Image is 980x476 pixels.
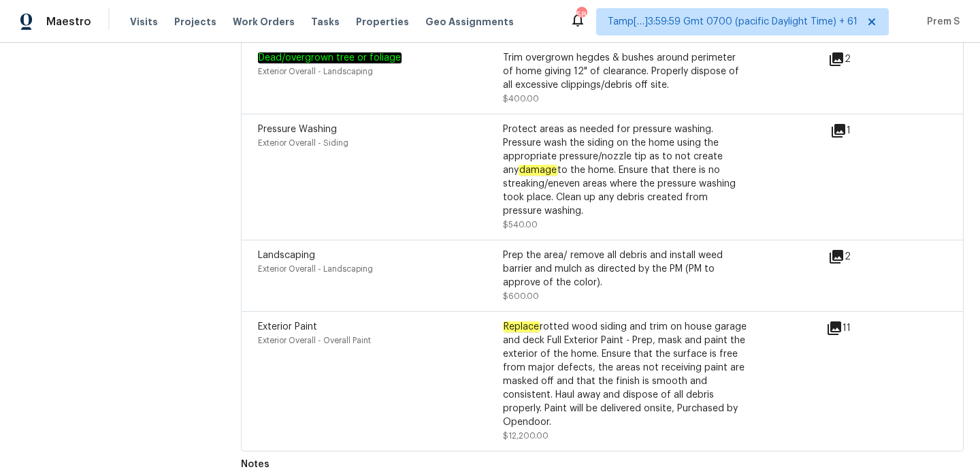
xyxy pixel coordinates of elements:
div: Protect areas as needed for pressure washing. Pressure wash the siding on the home using the appr... [503,123,748,218]
h5: Notes [241,460,269,469]
em: Dead/overgrown tree or foliage [258,52,402,63]
em: Replace [503,321,540,332]
div: rotted wood siding and trim on house garage and deck Full Exterior Paint - Prep, mask and paint t... [503,320,748,429]
span: Exterior Paint [258,322,317,332]
span: Landscaping [258,251,315,260]
span: Visits [130,15,158,29]
span: Projects [174,15,216,29]
span: $12,200.00 [503,432,549,440]
span: Tasks [311,17,340,27]
div: 11 [826,320,894,336]
span: Prem S [921,15,960,29]
div: Trim overgrown hegdes & bushes around perimeter of home giving 12" of clearance. Properly dispose... [503,51,748,92]
span: Exterior Overall - Overall Paint [258,336,371,345]
span: $540.00 [503,221,538,229]
div: 581 [576,8,586,22]
span: Geo Assignments [425,15,514,29]
span: $400.00 [503,95,539,103]
div: Prep the area/ remove all debris and install weed barrier and mulch as directed by the PM (PM to ... [503,249,748,289]
span: Exterior Overall - Landscaping [258,265,373,273]
span: Exterior Overall - Landscaping [258,67,373,76]
span: Maestro [46,15,91,29]
div: 2 [828,51,894,67]
span: Properties [356,15,409,29]
span: Pressure Washing [258,125,337,134]
div: 1 [830,123,894,139]
em: damage [519,165,557,176]
span: Work Orders [233,15,295,29]
span: $600.00 [503,292,539,300]
span: Tamp[…]3:59:59 Gmt 0700 (pacific Daylight Time) + 61 [608,15,857,29]
span: Exterior Overall - Siding [258,139,348,147]
div: 2 [828,249,894,265]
